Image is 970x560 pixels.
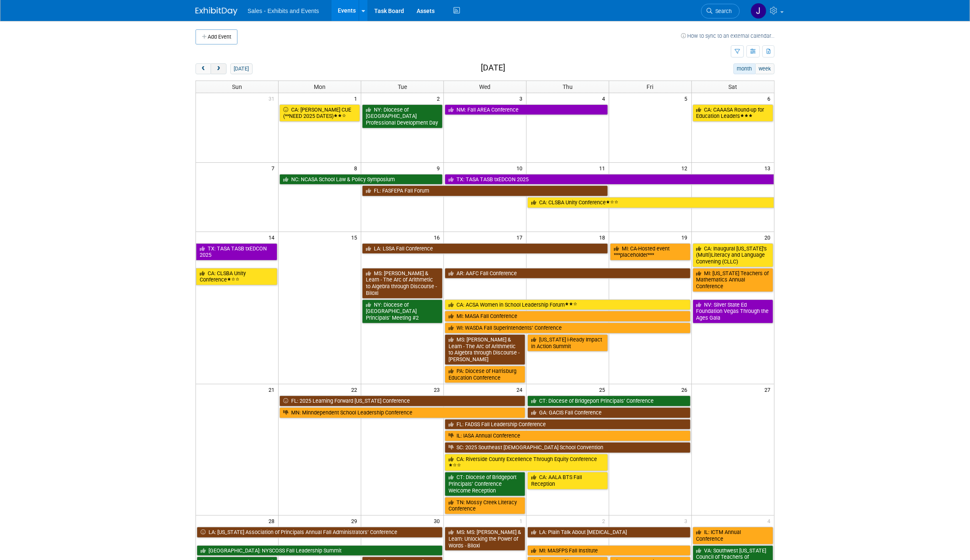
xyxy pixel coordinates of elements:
a: CA: [PERSON_NAME] CUE (**NEED 2025 DATES) [279,104,360,122]
a: MS: [PERSON_NAME] & Learn - The Arc of Arithmetic to Algebra through Discourse - Biloxi [362,268,443,299]
span: 11 [598,163,609,173]
a: TX: TASA TASB txEDCON 2025 [445,174,774,185]
button: [DATE] [230,63,253,74]
span: 17 [516,232,526,242]
span: 10 [516,163,526,173]
a: NV: Silver State Ed Foundation Vegas Through the Ages Gala [693,300,773,323]
button: Add Event [196,29,237,44]
a: NM: Fall AREA Conference [445,104,608,115]
span: 19 [681,232,691,242]
span: 16 [433,232,443,242]
span: 3 [684,516,691,526]
a: GA: GACIS Fall Conference [527,407,691,418]
a: MI: CA-Hosted event ***placeholder*** [610,243,691,260]
button: prev [196,63,211,74]
span: 14 [268,232,278,242]
span: Sat [728,83,737,90]
span: 13 [764,163,774,173]
span: 7 [271,163,278,173]
a: How to sync to an external calendar... [681,33,774,39]
span: 5 [684,93,691,104]
a: NC: NCASA School Law & Policy Symposium [279,174,443,185]
a: [GEOGRAPHIC_DATA]: NYSCOSS Fall Leadership Summit [197,545,443,556]
span: 1 [353,93,361,104]
span: 9 [436,163,443,173]
a: MI: MASFPS Fall Institute [527,545,691,556]
a: FL: FADSS Fall Leadership Conference [445,419,691,430]
a: [US_STATE] i-Ready Impact in Action Summit [527,334,608,352]
span: 20 [764,232,774,242]
button: week [755,63,774,74]
span: 30 [433,516,443,526]
span: Tue [398,83,407,90]
button: month [733,63,756,74]
a: CA: ACSA Women in School Leadership Forum [445,300,691,310]
img: Joe Quinn [751,3,767,19]
span: 4 [601,93,609,104]
span: 6 [767,93,774,104]
span: 3 [519,93,526,104]
a: IL: ICTM Annual Conference [693,527,773,544]
span: 31 [268,93,278,104]
a: CA: Riverside County Excellence Through Equity Conference [445,454,608,471]
a: LA: [US_STATE] Association of Principals Annual Fall Administrators’ Conference [197,527,443,538]
span: 2 [436,93,443,104]
a: SC: 2025 Southeast [DEMOGRAPHIC_DATA] School Convention [445,442,691,453]
a: NY: Diocese of [GEOGRAPHIC_DATA] Professional Development Day [362,104,443,128]
a: PA: Diocese of Harrisburg Education Conference [445,366,525,383]
img: ExhibitDay [196,7,237,16]
span: Search [712,8,732,14]
a: AR: AAFC Fall Conference [445,268,691,279]
a: MS: MS: [PERSON_NAME] & Learn: Unlocking the Power of Words - Biloxi [445,527,525,551]
a: CA: CLSBA Unity Conference [527,197,774,208]
span: Sales - Exhibits and Events [248,8,319,14]
a: CT: Diocese of Bridgeport Principals’ Conference [527,396,691,406]
a: WI: WASDA Fall Superintendents’ Conference [445,323,691,333]
a: FL: FASFEPA Fall Forum [362,185,608,196]
span: Wed [479,83,490,90]
span: Fri [647,83,654,90]
a: CA: AALA BTS Fall Reception [527,472,608,489]
span: Thu [563,83,573,90]
span: 22 [350,384,361,395]
a: CA: Inaugural [US_STATE]’s (Multi)Literacy and Language Convening (CLLC) [693,243,773,267]
button: next [211,63,226,74]
span: 21 [268,384,278,395]
span: Mon [314,83,326,90]
a: IL: IASA Annual Conference [445,430,691,441]
a: FL: 2025 Learning Forward [US_STATE] Conference [279,396,525,406]
a: CA: CLSBA Unity Conference [196,268,277,285]
span: 8 [353,163,361,173]
a: TX: TASA TASB txEDCON 2025 [196,243,277,260]
a: MS: [PERSON_NAME] & Learn - The Arc of Arithmetic to Algebra through Discourse - [PERSON_NAME] [445,334,525,365]
a: CA: CAAASA Round-up for Education Leaders [693,104,773,122]
a: LA: LSSA Fall Conference [362,243,608,254]
span: 1 [519,516,526,526]
span: 28 [268,516,278,526]
span: 25 [598,384,609,395]
span: 18 [598,232,609,242]
span: 29 [350,516,361,526]
span: 23 [433,384,443,395]
span: Sun [232,83,242,90]
span: 27 [764,384,774,395]
a: LA: Plain Talk About [MEDICAL_DATA] [527,527,691,538]
span: 26 [681,384,691,395]
a: TN: Mossy Creek Literacy Conference [445,497,525,514]
span: 2 [601,516,609,526]
a: MI: [US_STATE] Teachers of Mathematics Annual Conference [693,268,773,292]
a: NY: Diocese of [GEOGRAPHIC_DATA] Principals’ Meeting #2 [362,300,443,323]
a: CT: Diocese of Bridgeport Principals’ Conference Welcome Reception [445,472,525,496]
h2: [DATE] [481,63,505,73]
span: 15 [350,232,361,242]
a: Search [701,4,740,18]
span: 12 [681,163,691,173]
a: MN: Minndependent School Leadership Conference [279,407,525,418]
span: 24 [516,384,526,395]
a: MI: MASA Fall Conference [445,311,691,322]
span: 4 [767,516,774,526]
